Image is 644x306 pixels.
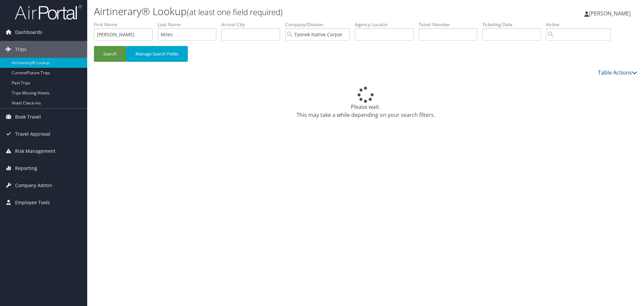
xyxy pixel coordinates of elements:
h1: Airtinerary® Lookup [94,4,456,18]
small: (at least one field required) [187,6,283,17]
a: Table Actions [598,69,637,76]
label: Ticket Number [419,21,482,28]
span: Company Admin [15,177,52,194]
label: Airline [546,21,616,28]
label: Company/Division [285,21,355,28]
span: Dashboards [15,24,42,41]
span: Trips [15,41,26,58]
button: Search [94,46,126,62]
span: Travel Approval [15,126,50,142]
span: [PERSON_NAME] [589,10,631,17]
span: Book Travel [15,108,41,125]
span: Employee Tools [15,194,50,211]
label: First Name [94,21,158,28]
span: Risk Management [15,143,55,160]
img: airportal-logo.png [15,4,82,20]
div: Please wait. This may take a while depending on your search filters. [94,87,637,119]
label: Arrival City [221,21,285,28]
label: Agency Locator [355,21,419,28]
span: Reporting [15,160,37,177]
a: [PERSON_NAME] [584,3,637,24]
label: Ticketing Date [482,21,546,28]
label: Last Name [158,21,221,28]
button: Manage Search Fields [126,46,188,62]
